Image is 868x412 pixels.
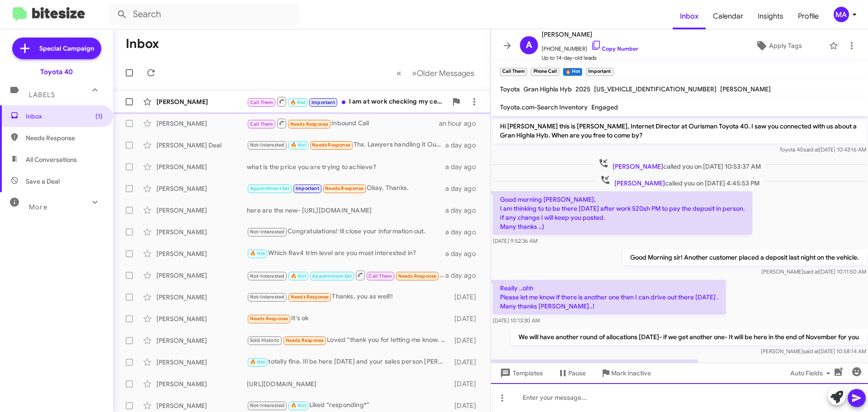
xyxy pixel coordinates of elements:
span: Pause [568,365,586,381]
span: [PERSON_NAME] [DATE] 10:58:14 AM [761,348,866,355]
span: Needs Response [312,142,350,148]
span: called you on [DATE] 10:53:37 AM [594,158,764,171]
span: Gran Highla Hyb [524,85,572,93]
small: Phone Call [531,68,559,76]
span: Needs Response [290,121,329,127]
button: Pause [550,365,593,381]
span: Apply Tags [769,38,802,54]
div: Toyota 40 [40,67,73,76]
button: Next [406,64,480,82]
span: Needs Response [398,273,437,279]
div: [DATE] [450,314,483,323]
small: Important [586,68,613,76]
span: said at [803,146,819,153]
span: Needs Response [325,185,363,191]
button: Mark Inactive [593,365,658,381]
span: called you on [DATE] 4:45:53 PM [596,175,763,188]
a: Insights [750,3,791,29]
div: Thanks, you as well!! [247,292,450,302]
div: a day ago [445,249,483,258]
span: Not-Interested [250,142,285,148]
div: Inbound Call [247,270,445,281]
div: [PERSON_NAME] [156,249,247,258]
div: Thx. Lawyers handling it Out of state box truck rental co. So. Fun stuff. [247,140,445,150]
div: a day ago [445,271,483,280]
span: [DATE] 9:52:36 AM [493,237,538,244]
div: [PERSON_NAME] [156,206,247,215]
span: Templates [498,365,543,381]
div: [PERSON_NAME] [156,379,247,388]
span: Important [296,185,319,191]
div: [PERSON_NAME] [156,358,247,367]
div: Congratulations! Ill close your information out. [247,227,445,237]
span: 🔥 Hot [291,273,306,279]
span: Sold Historic [250,337,280,343]
p: Very good ..keep me posted please. Will make the deposit ASAP..) Many thanks [493,360,698,385]
button: Apply Tags [732,38,825,54]
span: Needs Response [26,133,103,142]
span: A [526,38,532,52]
span: 🔥 Hot [250,251,265,256]
button: MA [826,7,858,22]
a: Profile [791,3,826,29]
span: « [396,67,401,79]
span: said at [803,348,819,355]
span: Important [311,99,335,105]
span: [PERSON_NAME] [DATE] 10:11:50 AM [761,268,866,275]
span: 🔥 Hot [250,359,265,365]
span: Mark Inactive [611,365,651,381]
span: Special Campaign [39,44,94,53]
span: Up to 14-day-old leads [542,53,638,62]
div: [DATE] [450,293,483,302]
span: Needs Response [291,294,329,300]
button: Auto Fields [783,365,841,381]
nav: Page navigation example [392,64,480,82]
p: Hi [PERSON_NAME] this is [PERSON_NAME], Internet Director at Ourisman Toyota 40. I saw you connec... [493,118,866,143]
div: [PERSON_NAME] [156,227,247,237]
a: Inbox [673,3,706,29]
span: [PHONE_NUMBER] [542,40,638,53]
span: All Conversations [26,155,77,164]
span: Appointment Set [250,185,290,191]
div: [PERSON_NAME] [156,97,247,106]
span: Not-Interested [250,229,285,235]
span: [DATE] 10:13:30 AM [493,317,540,324]
span: Auto Fields [790,365,834,381]
a: Calendar [706,3,750,29]
span: [PERSON_NAME] [720,85,771,93]
span: Needs Response [250,316,288,322]
div: a day ago [445,227,483,237]
div: [PERSON_NAME] [156,336,247,345]
span: » [412,67,417,79]
p: Really ..ohh Please let me know if there is another one then I can drive out there [DATE] . Many ... [493,280,726,314]
span: More [29,203,47,211]
a: Copy Number [591,45,638,52]
div: [PERSON_NAME] [156,184,247,193]
div: a day ago [445,141,483,150]
div: MA [834,7,849,22]
a: Special Campaign [12,38,101,59]
button: Previous [391,64,407,82]
div: [PERSON_NAME] [156,119,247,128]
span: [PERSON_NAME] [613,162,663,170]
span: Call Them [250,99,274,105]
div: [PERSON_NAME] [156,271,247,280]
span: 🔥 Hot [291,142,306,148]
span: Not-Interested [250,403,285,408]
span: 2025 [576,85,590,93]
div: here are the new- [URL][DOMAIN_NAME] [247,206,445,215]
div: Which Rav4 trim level are you most interested in? [247,248,445,259]
span: Appointment Set [312,273,352,279]
div: [URL][DOMAIN_NAME] [247,379,450,388]
span: (1) [95,112,103,121]
span: Call Them [368,273,392,279]
span: 🔥 Hot [290,99,306,105]
div: Loved “thank you for letting me know. I put updated notes under your account and Ill let [PERSON_... [247,335,450,346]
div: a day ago [445,184,483,193]
div: [DATE] [450,401,483,410]
div: It's ok [247,313,450,324]
span: Toyota 40 [DATE] 10:43:16 AM [779,146,866,153]
button: Templates [491,365,550,381]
